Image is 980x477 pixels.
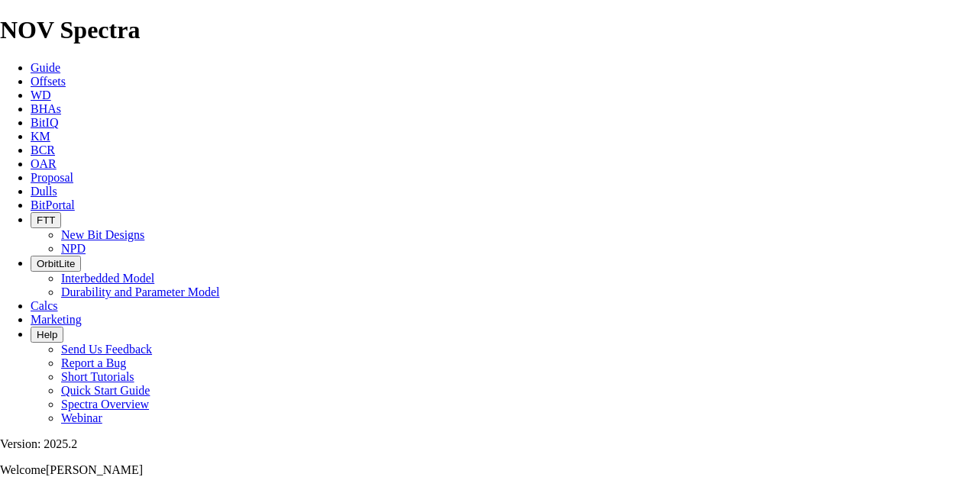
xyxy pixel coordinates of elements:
[37,214,55,226] span: FTT
[61,398,149,411] a: Spectra Overview
[46,463,143,476] span: [PERSON_NAME]
[37,258,75,269] span: OrbitLite
[31,116,58,129] a: BitIQ
[31,157,57,170] a: OAR
[61,228,144,241] a: New Bit Designs
[61,272,154,285] a: Interbedded Model
[31,299,58,312] a: Calcs
[61,242,86,255] a: NPD
[61,285,220,298] a: Durability and Parameter Model
[31,212,61,228] button: FTT
[31,198,75,211] a: BitPortal
[61,343,152,356] a: Send Us Feedback
[31,256,81,272] button: OrbitLite
[61,356,126,369] a: Report a Bug
[31,327,63,343] button: Help
[61,370,134,383] a: Short Tutorials
[31,313,82,326] a: Marketing
[31,61,60,74] a: Guide
[31,102,61,115] a: BHAs
[31,143,55,156] a: BCR
[31,130,50,143] a: KM
[31,185,57,198] a: Dulls
[31,75,66,88] a: Offsets
[31,171,73,184] a: Proposal
[31,89,51,102] a: WD
[61,411,102,424] a: Webinar
[37,329,57,340] span: Help
[61,384,150,397] a: Quick Start Guide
